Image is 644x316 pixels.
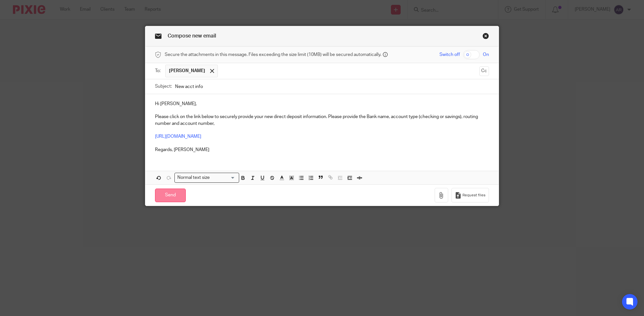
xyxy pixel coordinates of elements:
a: Close this dialog window [483,33,489,41]
p: Please click on the link below to securely provide your new direct deposit information. Please pr... [155,114,489,127]
button: Request files [451,188,489,202]
span: Switch off [439,51,460,58]
p: Regards, [PERSON_NAME] [155,147,489,153]
span: Request files [462,193,485,198]
span: Normal text size [176,174,211,181]
input: Send [155,189,186,202]
p: Hi [PERSON_NAME], [155,101,489,107]
span: Compose new email [168,33,216,38]
span: [PERSON_NAME] [169,68,205,74]
span: On [483,51,489,58]
a: [URL][DOMAIN_NAME] [155,134,201,139]
label: To: [155,68,162,74]
button: Cc [479,66,489,76]
div: Search for option [174,173,239,183]
input: Search for option [212,174,235,181]
label: Subject: [155,83,172,90]
span: Secure the attachments in this message. Files exceeding the size limit (10MB) will be secured aut... [165,51,381,58]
